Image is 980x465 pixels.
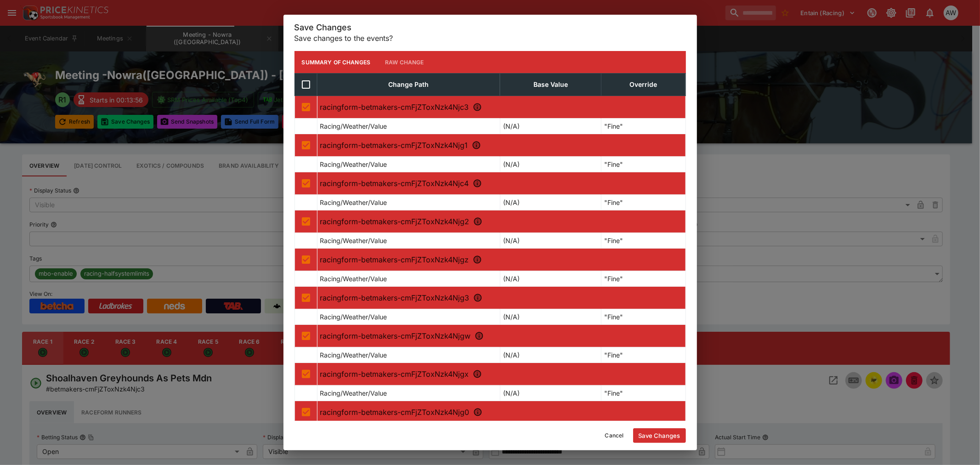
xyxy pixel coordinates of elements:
[473,179,482,188] svg: R3 - Footy Colours Fundraiser
[473,369,482,379] svg: R8 - Ryan's Cleaning Service 5Th Grade Ht 1 H
[320,350,387,360] p: Racing/Weather/Value
[320,292,683,303] p: racingform-betmakers-cmFjZToxNzk4Njg3
[320,178,683,189] p: racingform-betmakers-cmFjZToxNzk4Njc4
[317,74,500,96] th: Change Path
[473,102,482,112] svg: R1 - Shoalhaven Greyhounds As Pets Mdn
[320,140,683,151] p: racingform-betmakers-cmFjZToxNzk4Njg1
[500,309,601,325] td: (N/A)
[500,74,601,96] th: Base Value
[473,293,482,302] svg: R6 - Dapto Loyalty Short Final F
[500,386,601,401] td: (N/A)
[601,271,685,287] td: "Fine"
[320,102,683,113] p: racingform-betmakers-cmFjZToxNzk4Njc3
[320,388,387,398] p: Racing/Weather/Value
[320,330,683,341] p: racingform-betmakers-cmFjZToxNzk4Njgw
[633,428,686,443] button: Save Changes
[320,369,683,380] p: racingform-betmakers-cmFjZToxNzk4Njgx
[500,195,601,210] td: (N/A)
[601,119,685,134] td: "Fine"
[320,274,387,284] p: Racing/Weather/Value
[601,347,685,363] td: "Fine"
[600,428,629,443] button: Cancel
[320,236,387,245] p: Racing/Weather/Value
[601,309,685,325] td: "Fine"
[601,157,685,172] td: "Fine"
[295,51,378,73] button: Summary of Changes
[320,121,387,131] p: Racing/Weather/Value
[601,195,685,210] td: "Fine"
[475,331,484,340] svg: R7 - Dapto Loyalty Sprint Final F
[473,217,482,226] svg: R4 - Premium Tyre Service Nowra
[320,198,387,207] p: Racing/Weather/Value
[473,255,482,264] svg: R5 - Ladbrokes Quick Multi 1-2 Win
[295,22,686,33] h5: Save Changes
[500,271,601,287] td: (N/A)
[320,159,387,169] p: Racing/Weather/Value
[601,386,685,401] td: "Fine"
[472,141,481,150] svg: R2 - Bechini & Associates 0-3 Win
[500,119,601,134] td: (N/A)
[320,312,387,322] p: Racing/Weather/Value
[295,33,686,44] p: Save changes to the events?
[500,347,601,363] td: (N/A)
[378,51,431,73] button: Raw Change
[500,233,601,249] td: (N/A)
[320,216,683,227] p: racingform-betmakers-cmFjZToxNzk4Njg2
[601,233,685,249] td: "Fine"
[473,408,482,417] svg: R9 - Ladbrokes Srm In Multis 5Th Grade Ht 2 H
[500,157,601,172] td: (N/A)
[320,254,683,265] p: racingform-betmakers-cmFjZToxNzk4Njgz
[320,407,683,418] p: racingform-betmakers-cmFjZToxNzk4Njg0
[601,74,685,96] th: Override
